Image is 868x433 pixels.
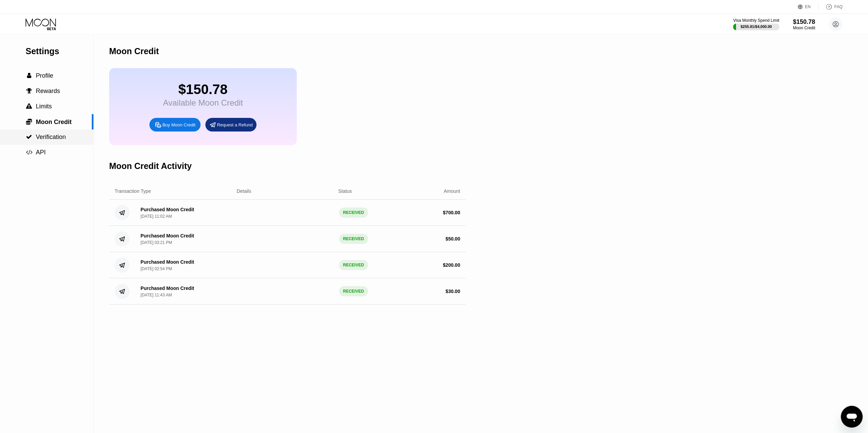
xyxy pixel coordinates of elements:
[733,18,779,30] div: Visa Monthly Spend Limit$255.81/$4,000.00
[740,25,772,29] div: $255.81 / $4,000.00
[793,18,815,30] div: $150.78Moon Credit
[36,72,53,79] span: Profile
[26,46,93,56] div: Settings
[339,207,368,218] div: RECEIVED
[141,207,194,212] div: Purchased Moon Credit
[819,3,842,10] div: FAQ
[36,149,46,156] span: API
[26,103,32,109] span: 
[26,73,32,79] div: 
[444,188,460,194] div: Amount
[27,73,31,79] span: 
[141,259,194,265] div: Purchased Moon Credit
[26,88,32,94] span: 
[115,188,151,194] div: Transaction Type
[339,286,368,296] div: RECEIVED
[793,18,815,26] div: $150.78
[805,4,811,9] div: EN
[162,122,195,128] div: Buy Moon Credit
[841,406,863,428] iframe: Button to launch messaging window
[733,18,779,23] div: Visa Monthly Spend Limit
[149,118,201,132] div: Buy Moon Credit
[338,188,352,194] div: Status
[26,88,32,94] div: 
[36,134,66,140] span: Verification
[141,240,172,245] div: [DATE] 03:21 PM
[445,289,460,294] div: $ 30.00
[163,98,243,108] div: Available Moon Credit
[205,118,256,132] div: Request a Refund
[443,262,460,268] div: $ 200.00
[141,293,172,297] div: [DATE] 11:43 AM
[163,82,243,97] div: $150.78
[36,119,72,125] span: Moon Credit
[109,46,159,56] div: Moon Credit
[443,210,460,215] div: $ 700.00
[141,285,194,291] div: Purchased Moon Credit
[237,188,251,194] div: Details
[339,260,368,270] div: RECEIVED
[793,26,815,30] div: Moon Credit
[141,214,172,219] div: [DATE] 11:02 AM
[834,4,842,9] div: FAQ
[26,149,32,155] span: 
[141,266,172,271] div: [DATE] 02:54 PM
[445,236,460,242] div: $ 50.00
[36,103,52,110] span: Limits
[109,161,192,171] div: Moon Credit Activity
[798,3,819,10] div: EN
[217,122,253,128] div: Request a Refund
[26,118,32,125] span: 
[36,88,60,94] span: Rewards
[339,234,368,244] div: RECEIVED
[141,233,194,238] div: Purchased Moon Credit
[26,134,32,140] span: 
